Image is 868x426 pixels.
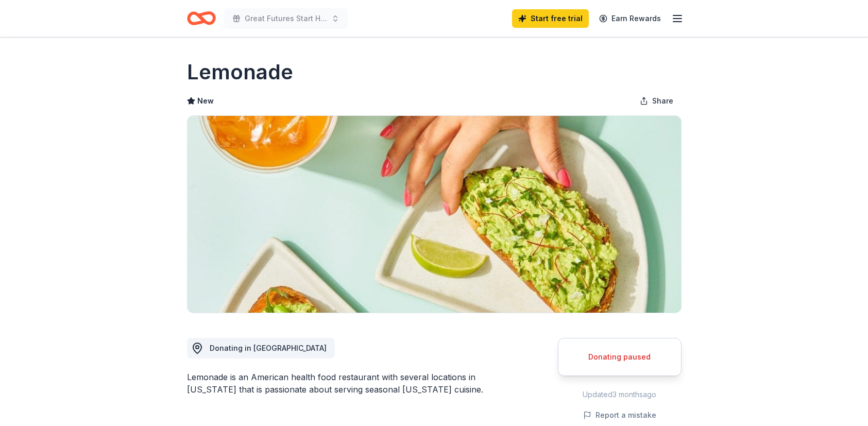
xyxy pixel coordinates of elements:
img: Image for Lemonade [188,116,681,313]
span: Donating in [GEOGRAPHIC_DATA] [210,344,327,352]
a: Home [187,6,216,30]
span: New [197,95,214,107]
button: Great Futures Start Here [PERSON_NAME] [224,8,348,29]
div: Donating paused [571,351,669,363]
h1: Lemonade [187,58,293,87]
span: Great Futures Start Here [PERSON_NAME] [245,12,327,25]
a: Earn Rewards [593,9,667,28]
div: Updated 3 months ago [558,388,682,401]
div: Lemonade is an American health food restaurant with several locations in [US_STATE] that is passi... [187,371,508,396]
span: Share [652,95,673,107]
button: Share [632,91,682,111]
a: Start free trial [512,9,589,28]
button: Report a mistake [583,409,656,421]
